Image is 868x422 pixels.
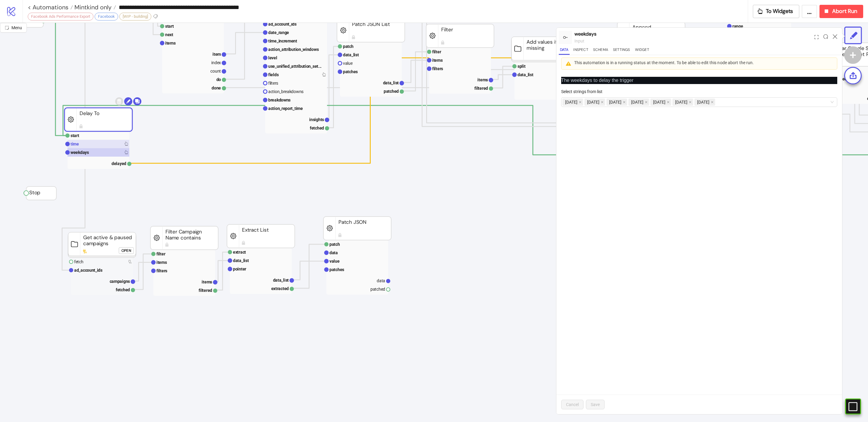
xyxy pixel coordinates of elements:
[574,38,812,44] div: input
[579,101,582,104] span: close
[329,242,340,247] text: patch
[165,41,176,45] text: items
[628,98,649,106] span: Wednesday
[156,252,165,256] text: filter
[711,101,714,104] span: close
[210,69,221,73] text: count
[586,400,605,409] button: Save
[572,47,589,55] button: Inspect
[268,22,297,27] text: ad_account_ids
[675,99,687,105] span: [DATE]
[268,30,289,35] text: date_range
[73,3,112,11] span: Mintkind only
[268,47,319,52] text: action_attribution_windows
[559,47,570,55] button: Data
[697,99,709,105] span: [DATE]
[156,260,167,265] text: items
[273,278,289,283] text: data_list
[517,64,526,69] text: split
[95,13,118,20] div: Facebook
[268,55,277,60] text: level
[819,5,863,18] button: Abort Run
[667,101,670,104] span: close
[802,5,817,18] button: ...
[73,4,116,10] a: Mintkind only
[343,44,354,49] text: patch
[202,280,212,284] text: items
[631,99,643,105] span: [DATE]
[268,64,322,69] text: use_unified_attribution_set...
[623,101,626,104] span: close
[121,247,131,254] div: Open
[574,60,827,67] div: This automation is in a running status at the moment. To be able to edit this node abort the run.
[165,32,173,37] text: next
[432,49,441,54] text: filter
[268,89,303,94] text: action_breakdowns
[561,400,583,409] button: Cancel
[694,98,715,106] span: Saturday
[28,13,93,20] div: Facebook Ads Performance Export
[233,250,246,255] text: extract
[689,101,692,104] span: close
[28,4,73,10] a: < Automations
[814,35,819,39] span: expand
[587,99,599,105] span: [DATE]
[74,259,83,264] text: fetch
[233,258,249,263] text: data_list
[329,259,340,264] text: value
[565,99,577,105] span: [DATE]
[377,278,385,283] text: data
[650,98,671,106] span: Thursday
[343,52,359,57] text: data_list
[309,117,324,122] text: insights
[268,39,297,43] text: time_increment
[672,98,693,106] span: Friday
[110,279,130,284] text: campaigns
[268,106,303,111] text: action_report_time
[329,250,338,255] text: data
[268,72,279,77] text: fields
[645,101,648,104] span: close
[383,80,399,85] text: data_list
[832,8,857,15] span: Abort Run
[119,13,151,20] div: [WIP - building]
[562,98,583,106] span: Monday
[477,77,488,82] text: items
[753,5,800,18] button: To Widgets
[268,98,291,102] text: breakdowns
[592,47,609,55] button: Schema
[156,268,167,273] text: filters
[71,142,79,146] text: time
[517,72,533,77] text: data_list
[561,88,606,95] label: Select strings from list
[432,66,443,71] text: filters
[329,267,344,272] text: patches
[653,99,665,105] span: [DATE]
[561,77,837,84] p: The weekdays to delay the trigger
[5,26,9,30] span: radius-bottomright
[212,52,221,57] text: item
[11,25,22,30] span: Menu
[71,133,79,138] text: start
[601,101,604,104] span: close
[612,47,631,55] button: Settings
[606,98,627,106] span: Tuesday
[165,24,174,29] text: start
[74,268,102,273] text: ad_account_ids
[634,47,650,55] button: Widget
[119,247,134,254] button: Open
[233,267,246,271] text: pointer
[609,99,621,105] span: [DATE]
[268,81,278,86] text: filters
[432,58,443,63] text: items
[732,24,743,29] text: range
[343,69,358,74] text: patches
[766,8,793,15] span: To Widgets
[211,60,221,65] text: index
[71,150,89,155] text: weekdays
[584,98,605,106] span: Sunday
[343,61,353,66] text: value
[574,30,812,38] div: weekdays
